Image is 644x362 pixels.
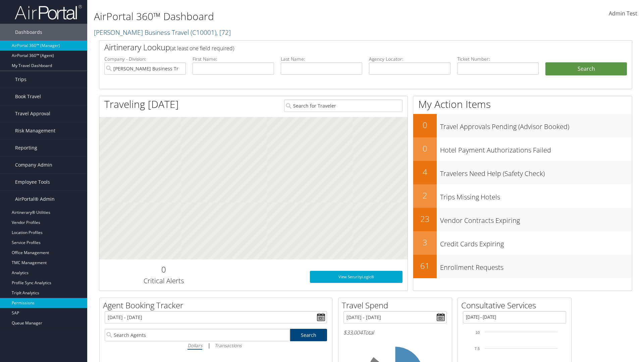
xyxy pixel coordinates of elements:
[216,28,231,37] span: , [ 72 ]
[476,330,480,335] tspan: 10
[15,191,55,207] span: AirPortal® Admin
[15,4,82,20] img: airportal-logo.png
[104,276,223,286] h3: Critical Alerts
[104,264,223,275] h2: 0
[475,347,480,351] tspan: 7.5
[440,189,632,202] h3: Trips Missing Hotels
[342,300,452,311] h2: Travel Spend
[15,24,42,41] span: Dashboards
[103,300,332,311] h2: Agent Booking Tracker
[191,28,216,37] span: ( C10001 )
[545,62,627,76] button: Search
[440,119,632,131] h3: Travel Approvals Pending (Advisor Booked)
[413,237,437,248] h2: 3
[284,100,402,112] input: Search for Traveler
[15,139,37,156] span: Reporting
[187,342,202,349] i: Dollars
[440,236,632,249] h3: Credit Cards Expiring
[15,122,55,139] span: Risk Management
[105,341,327,350] div: |
[413,213,437,225] h2: 23
[461,300,571,311] h2: Consultative Services
[94,28,231,37] a: [PERSON_NAME] Business Travel
[413,231,632,255] a: 3Credit Cards Expiring
[457,56,539,62] label: Ticket Number:
[343,329,447,336] h6: Total
[413,143,437,154] h2: 0
[290,329,327,341] a: Search
[413,260,437,271] h2: 61
[413,114,632,137] a: 0Travel Approvals Pending (Advisor Booked)
[440,142,632,155] h3: Hotel Payment Authorizations Failed
[104,42,583,53] h2: Airtinerary Lookup
[15,174,50,190] span: Employee Tools
[105,329,290,341] input: Search Agents
[413,119,437,131] h2: 0
[413,166,437,178] h2: 4
[15,105,50,122] span: Travel Approval
[310,271,402,283] a: View SecurityLogic®
[15,71,26,88] span: Trips
[413,255,632,278] a: 61Enrollment Requests
[440,166,632,178] h3: Travelers Need Help (Safety Check)
[413,208,632,231] a: 23Vendor Contracts Expiring
[440,213,632,225] h3: Vendor Contracts Expiring
[281,56,362,62] label: Last Name:
[609,3,637,24] a: Admin Test
[440,259,632,272] h3: Enrollment Requests
[193,56,274,62] label: First Name:
[15,157,52,173] span: Company Admin
[343,329,363,336] span: $33,004
[369,56,450,62] label: Agency Locator:
[609,10,637,17] span: Admin Test
[94,9,456,23] h1: AirPortal 360™ Dashboard
[413,97,632,111] h1: My Action Items
[413,184,632,208] a: 2Trips Missing Hotels
[413,161,632,184] a: 4Travelers Need Help (Safety Check)
[104,97,179,111] h1: Traveling [DATE]
[215,342,241,349] i: Transactions
[15,88,41,105] span: Book Travel
[170,45,234,52] span: (at least one field required)
[413,137,632,161] a: 0Hotel Payment Authorizations Failed
[413,190,437,201] h2: 2
[104,56,186,62] label: Company - Division:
